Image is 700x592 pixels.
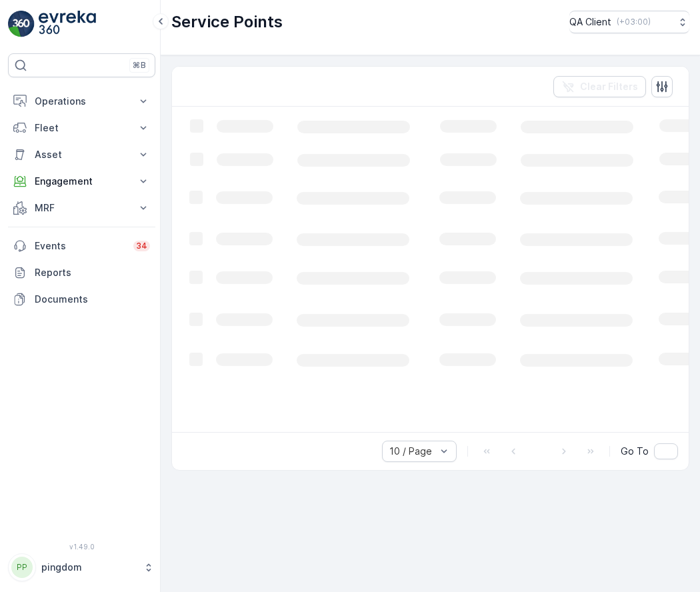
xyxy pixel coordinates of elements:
p: 34 [136,241,147,251]
button: Operations [8,88,155,115]
div: PP [11,557,33,578]
button: Fleet [8,115,155,141]
a: Events34 [8,233,155,259]
span: v 1.49.0 [8,543,155,551]
p: Fleet [35,121,129,135]
button: MRF [8,195,155,221]
button: Asset [8,141,155,168]
button: PPpingdom [8,553,155,581]
a: Documents [8,286,155,313]
p: Operations [35,95,129,108]
p: ( +03:00 ) [617,17,651,27]
p: Reports [35,266,150,279]
p: Documents [35,293,150,306]
p: ⌘B [133,60,146,71]
a: Reports [8,259,155,286]
p: Clear Filters [580,80,638,93]
p: MRF [35,201,129,215]
p: Engagement [35,175,129,188]
p: QA Client [569,15,611,29]
button: QA Client(+03:00) [569,11,689,33]
button: Engagement [8,168,155,195]
p: pingdom [41,561,137,574]
button: Clear Filters [553,76,646,97]
p: Service Points [171,11,283,33]
p: Events [35,239,125,253]
span: Go To [621,445,649,458]
img: logo_light-DOdMpM7g.png [39,11,96,37]
p: Asset [35,148,129,161]
img: logo [8,11,35,37]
